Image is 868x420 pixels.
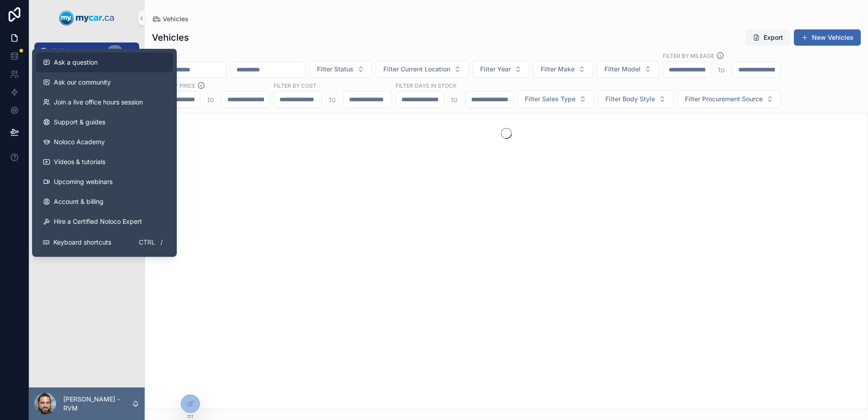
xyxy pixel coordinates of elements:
[36,132,173,152] a: Noloco Academy
[152,14,189,24] a: Vehicles
[54,98,143,107] span: Join a live office hours session
[604,65,641,74] span: Filter Model
[36,72,173,92] a: Ask our community
[677,90,781,108] button: Select Button
[138,237,156,248] span: Ctrl
[54,177,113,186] span: Upcoming webinars
[54,78,111,87] span: Ask our community
[36,172,173,192] a: Upcoming webinars
[525,94,576,104] span: Filter Sales Type
[309,61,372,78] button: Select Button
[29,36,145,197] div: scrollable content
[472,61,529,78] button: Select Button
[54,217,142,226] span: Hire a Certified Noloco Expert
[533,61,593,78] button: Select Button
[158,239,165,246] span: /
[745,29,790,46] button: Export
[396,81,457,90] label: Filter Days In Stock
[376,61,469,78] button: Select Button
[317,65,354,74] span: Filter Status
[36,231,173,253] button: Keyboard shortcutsCtrl/
[63,395,132,413] p: [PERSON_NAME] - RVM
[36,92,173,112] a: Join a live office hours session
[718,64,725,75] p: to
[208,94,214,105] p: to
[163,14,189,24] span: Vehicles
[54,58,98,67] span: Ask a question
[663,52,714,60] label: Filter By Mileage
[54,197,104,206] span: Account & billing
[108,45,122,56] div: 341
[152,31,189,44] h1: Vehicles
[541,65,575,74] span: Filter Make
[54,137,105,146] span: Noloco Academy
[598,90,674,108] button: Select Button
[34,42,139,59] a: Vehicles341
[52,47,74,54] span: Vehicles
[685,94,763,104] span: Filter Procurement Source
[59,11,114,25] img: App logo
[794,29,861,46] button: New Vehicles
[36,52,173,72] button: Ask a question
[54,157,105,166] span: Videos & tutorials
[329,94,336,105] p: to
[480,65,511,74] span: Filter Year
[36,192,173,212] a: Account & billing
[53,238,111,247] span: Keyboard shortcuts
[274,81,316,90] label: FILTER BY COST
[54,118,105,127] span: Support & guides
[597,61,659,78] button: Select Button
[517,90,594,108] button: Select Button
[605,94,655,104] span: Filter Body Style
[36,152,173,172] a: Videos & tutorials
[383,65,450,74] span: Filter Current Location
[36,212,173,231] button: Hire a Certified Noloco Expert
[451,94,458,105] p: to
[36,112,173,132] a: Support & guides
